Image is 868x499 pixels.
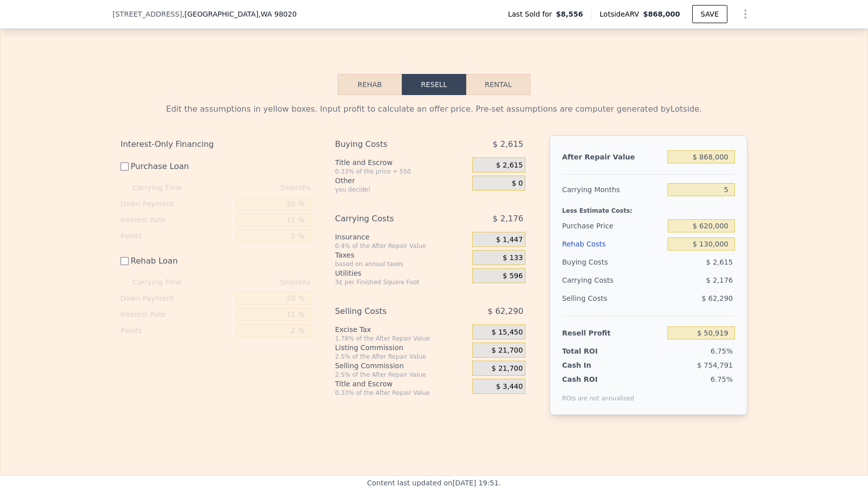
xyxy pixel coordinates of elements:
[335,135,447,153] div: Buying Costs
[335,335,468,343] div: 1.78% of the After Repair Value
[335,176,468,186] div: Other
[556,9,583,19] span: $8,556
[335,389,468,397] div: 0.33% of the After Repair Value
[562,289,664,307] div: Selling Costs
[562,360,625,370] div: Cash In
[121,103,747,115] div: Edit the assumptions in yellow boxes. Input profit to calculate an offer price. Pre-set assumptio...
[133,274,198,290] div: Carrying Time
[335,379,468,389] div: Title and Escrow
[202,180,311,196] div: 5 months
[735,4,755,24] button: Show Options
[643,10,680,18] span: $868,000
[706,276,733,284] span: $ 2,176
[692,5,727,23] button: SAVE
[600,9,643,19] span: Lotside ARV
[562,271,625,289] div: Carrying Costs
[335,302,447,320] div: Selling Costs
[335,232,468,242] div: Insurance
[493,210,523,228] span: $ 2,176
[493,135,523,153] span: $ 2,615
[562,346,625,356] div: Total ROI
[335,371,468,379] div: 2.5% of the After Repair Value
[121,306,233,322] div: Interest Rate
[562,217,664,235] div: Purchase Price
[121,162,129,171] input: Purchase Loan
[121,157,233,176] label: Purchase Loan
[562,384,634,402] div: ROIs are not annualized
[711,375,733,383] span: 6.75%
[121,290,233,306] div: Down Payment
[335,361,468,371] div: Selling Commission
[121,228,233,244] div: Points
[562,374,634,384] div: Cash ROI
[711,347,733,355] span: 6.75%
[488,302,523,320] span: $ 62,290
[335,353,468,361] div: 2.5% of the After Repair Value
[335,210,447,228] div: Carrying Costs
[133,180,198,196] div: Carrying Time
[496,235,522,244] span: $ 1,447
[503,272,523,281] span: $ 596
[492,346,523,355] span: $ 21,700
[697,361,733,369] span: $ 754,791
[402,74,466,95] button: Resell
[338,74,402,95] button: Rehab
[492,328,523,337] span: $ 15,450
[335,186,468,194] div: you decide!
[202,274,311,290] div: 5 months
[503,254,523,263] span: $ 133
[258,10,296,18] span: , WA 98020
[335,260,468,268] div: based on annual taxes
[562,253,664,271] div: Buying Costs
[182,9,297,19] span: , [GEOGRAPHIC_DATA]
[121,257,129,265] input: Rehab Loan
[335,250,468,260] div: Taxes
[335,343,468,353] div: Listing Commission
[562,199,735,217] div: Less Estimate Costs:
[706,258,733,266] span: $ 2,615
[562,181,664,199] div: Carrying Months
[335,168,468,176] div: 0.33% of the price + 550
[512,179,523,188] span: $ 0
[562,148,664,166] div: After Repair Value
[508,9,556,19] span: Last Sold for
[121,252,233,270] label: Rehab Loan
[335,157,468,168] div: Title and Escrow
[121,135,311,153] div: Interest-Only Financing
[492,364,523,373] span: $ 21,700
[335,324,468,335] div: Excise Tax
[562,235,664,253] div: Rehab Costs
[466,74,530,95] button: Rental
[335,242,468,250] div: 0.4% of the After Repair Value
[562,324,664,342] div: Resell Profit
[335,268,468,278] div: Utilities
[113,9,182,19] span: [STREET_ADDRESS]
[121,196,233,212] div: Down Payment
[496,382,522,391] span: $ 3,440
[335,278,468,286] div: 3¢ per Finished Square Foot
[702,294,733,302] span: $ 62,290
[496,161,522,170] span: $ 2,615
[121,212,233,228] div: Interest Rate
[121,322,233,339] div: Points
